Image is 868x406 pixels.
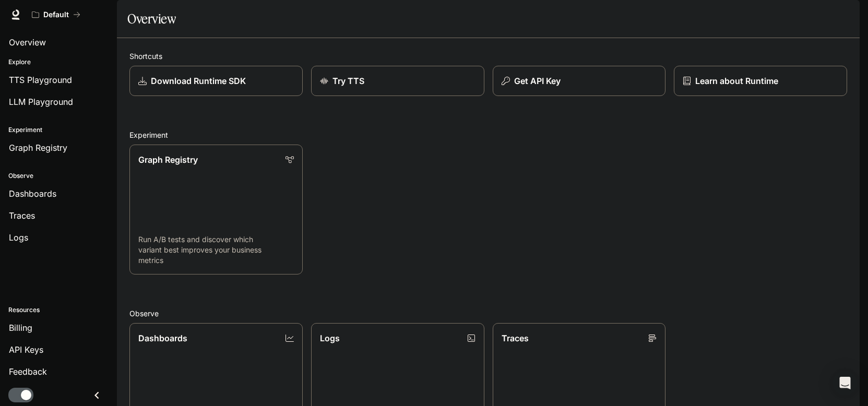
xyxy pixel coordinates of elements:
a: Download Runtime SDK [129,66,303,96]
h2: Observe [129,308,847,319]
p: Download Runtime SDK [151,75,246,87]
p: Run A/B tests and discover which variant best improves your business metrics [138,234,294,266]
p: Dashboards [138,332,187,344]
p: Learn about Runtime [695,75,778,87]
button: All workspaces [27,4,85,25]
h2: Experiment [129,129,847,140]
h1: Overview [127,8,176,29]
p: Get API Key [514,75,561,87]
div: Open Intercom Messenger [833,371,858,396]
a: Try TTS [311,66,484,96]
a: Learn about Runtime [674,66,847,96]
p: Graph Registry [138,153,198,166]
p: Logs [320,332,340,344]
h2: Shortcuts [129,51,847,62]
a: Graph RegistryRun A/B tests and discover which variant best improves your business metrics [129,145,303,274]
p: Try TTS [332,75,364,87]
button: Get API Key [493,66,666,96]
p: Traces [502,332,529,344]
p: Default [43,10,69,19]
